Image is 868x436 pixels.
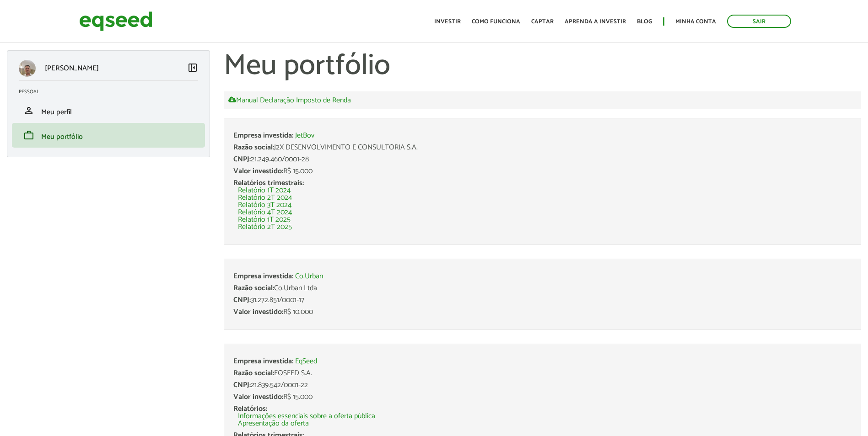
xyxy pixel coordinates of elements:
[238,202,291,209] a: Relatório 3T 2024
[472,19,520,25] a: Como funciona
[233,168,852,175] div: R$ 15.000
[295,132,314,139] a: JetBov
[238,420,309,427] a: Apresentação da oferta
[228,96,351,104] a: Manual Declaração Imposto de Renda
[295,358,317,365] a: EqSeed
[187,62,198,73] span: left_panel_close
[19,105,198,116] a: personMeu perfil
[233,270,293,282] span: Empresa investida:
[187,62,198,75] a: Colapsar menu
[233,156,852,163] div: 21.249.460/0001-28
[23,105,34,116] span: person
[12,123,205,148] li: Meu portfólio
[565,19,626,25] a: Aprenda a investir
[233,282,274,294] span: Razão social:
[233,379,251,391] span: CNPJ:
[238,216,291,223] a: Relatório 1T 2025
[233,393,852,401] div: R$ 15.000
[637,19,652,25] a: Blog
[233,370,852,377] div: EQSEED S.A.
[238,194,292,202] a: Relatório 2T 2024
[233,144,852,151] div: J2X DESENVOLVIMENTO E CONSULTORIA S.A.
[41,131,83,143] span: Meu portfólio
[727,15,791,28] a: Sair
[531,19,554,25] a: Captar
[233,141,274,154] span: Razão social:
[224,50,861,82] h1: Meu portfólio
[12,98,205,123] li: Meu perfil
[233,297,852,304] div: 31.272.851/0001-17
[233,285,852,292] div: Co.Urban Ltda
[23,130,34,141] span: work
[19,89,205,95] h2: Pessoal
[233,165,283,177] span: Valor investido:
[675,19,716,25] a: Minha conta
[233,306,283,318] span: Valor investido:
[233,308,852,316] div: R$ 10.000
[233,177,304,189] span: Relatórios trimestrais:
[233,153,251,165] span: CNPJ:
[233,129,293,142] span: Empresa investida:
[434,19,461,25] a: Investir
[233,391,283,403] span: Valor investido:
[238,209,292,216] a: Relatório 4T 2024
[233,382,852,389] div: 21.839.542/0001-22
[41,106,72,118] span: Meu perfil
[238,187,291,194] a: Relatório 1T 2024
[79,9,152,33] img: EqSeed
[233,403,267,415] span: Relatórios:
[295,273,323,280] a: Co.Urban
[238,223,292,231] a: Relatório 2T 2025
[233,367,274,379] span: Razão social:
[233,294,251,306] span: CNPJ:
[238,413,375,420] a: Informações essenciais sobre a oferta pública
[19,130,198,141] a: workMeu portfólio
[45,64,99,73] p: [PERSON_NAME]
[233,355,293,367] span: Empresa investida:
